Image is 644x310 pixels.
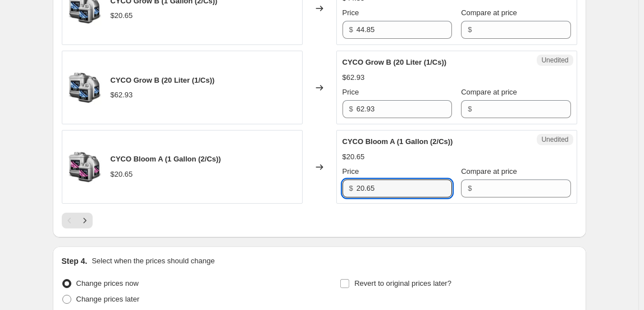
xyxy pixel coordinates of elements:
[76,279,139,287] span: Change prices now
[468,184,472,192] span: $
[111,89,133,101] div: $62.93
[342,58,447,66] span: CYCO Grow B (20 Liter (1/Cs))
[342,137,453,146] span: CYCO Bloom A (1 Gallon (2/Cs))
[68,150,102,184] img: bloom-a-b-group-image_80x.jpg
[342,72,365,83] div: $62.93
[111,155,221,163] span: CYCO Bloom A (1 Gallon (2/Cs))
[349,105,353,113] span: $
[342,8,359,17] span: Price
[342,88,359,96] span: Price
[62,213,93,228] nav: Pagination
[349,184,353,192] span: $
[541,135,568,144] span: Unedited
[76,295,140,303] span: Change prices later
[68,71,102,105] img: grow-b-group-image_1_80x.jpg
[111,76,215,84] span: CYCO Grow B (20 Liter (1/Cs))
[111,10,133,21] div: $20.65
[111,169,133,180] div: $20.65
[342,151,365,163] div: $20.65
[468,25,472,34] span: $
[461,167,517,176] span: Compare at price
[468,105,472,113] span: $
[354,279,451,287] span: Revert to original prices later?
[461,88,517,96] span: Compare at price
[342,167,359,176] span: Price
[541,56,568,65] span: Unedited
[461,8,517,17] span: Compare at price
[77,213,93,228] button: Next
[92,255,214,267] p: Select when the prices should change
[349,25,353,34] span: $
[62,255,88,267] h2: Step 4.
